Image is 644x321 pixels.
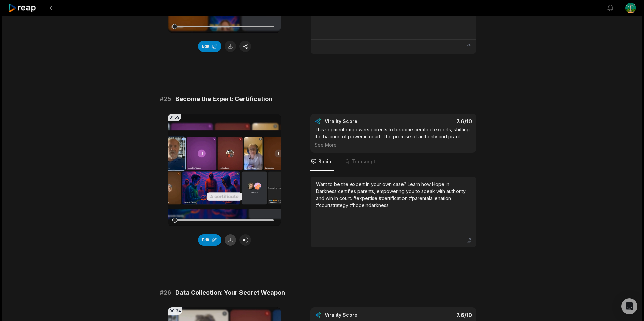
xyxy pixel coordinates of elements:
[198,41,221,52] button: Edit
[175,288,285,297] span: Data Collection: Your Secret Weapon
[160,288,171,297] span: # 26
[315,126,472,148] div: This segment empowers parents to become certified experts, shifting the balance of power in court...
[310,153,476,171] nav: Tabs
[325,118,397,125] div: Virality Score
[198,234,221,246] button: Edit
[325,312,397,318] div: Virality Score
[315,141,472,148] div: See More
[318,158,333,165] span: Social
[168,114,281,226] video: Your browser does not support mp4 format.
[175,94,272,104] span: Become the Expert: Certification
[160,94,171,104] span: # 25
[316,181,471,209] div: Want to be the expert in your own case? Learn how Hope in Darkness certifies parents, empowering ...
[400,312,472,318] div: 7.6 /10
[621,298,637,314] div: Open Intercom Messenger
[352,158,375,165] span: Transcript
[400,118,472,125] div: 7.6 /10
